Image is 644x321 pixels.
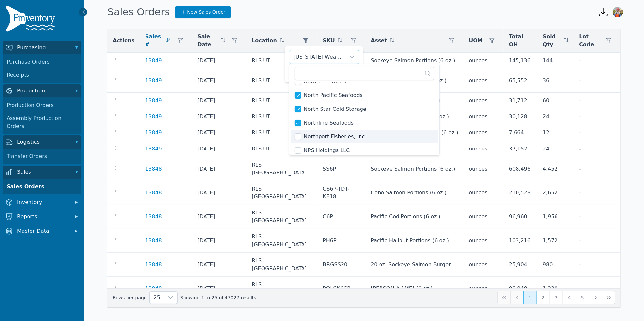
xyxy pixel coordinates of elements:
[107,6,170,18] h1: Sales Orders
[463,157,504,181] td: ounces
[175,6,231,18] a: New Sales Order
[318,181,365,205] td: CS6P-TDT-KE18
[463,93,504,109] td: ounces
[246,69,318,93] td: RLS UT
[145,189,162,197] a: 13848
[463,229,504,253] td: ounces
[4,180,80,193] a: Sales Orders
[523,291,537,304] button: Page 1
[3,210,81,223] button: Reports
[180,294,256,301] span: Showing 1 to 25 of 47027 results
[537,277,574,301] td: 1,320
[145,57,162,65] a: 13849
[504,205,537,229] td: 96,960
[291,116,438,130] li: Northline Seafoods
[246,53,318,69] td: RLS UT
[365,253,463,277] td: 20 oz. Sockeye Salmon Burger
[537,141,574,157] td: 24
[192,109,246,125] td: [DATE]
[291,75,438,88] li: Nature's Flavors
[537,253,574,277] td: 980
[304,119,354,127] span: Northline Seafoods
[246,109,318,125] td: RLS UT
[574,205,620,229] td: -
[504,141,537,157] td: 37,152
[574,69,620,93] td: -
[469,37,483,45] span: UOM
[17,44,69,51] span: Purchasing
[145,213,162,221] a: 13848
[4,69,80,82] a: Receipts
[537,69,574,93] td: 36
[365,277,463,301] td: [PERSON_NAME] (6 oz.)
[574,141,620,157] td: -
[463,69,504,93] td: ounces
[17,138,69,146] span: Logistics
[504,53,537,69] td: 145,136
[246,229,318,253] td: RLS [GEOGRAPHIC_DATA]
[3,166,81,179] button: Sales
[145,33,164,49] span: Sales #
[574,53,620,69] td: -
[509,33,532,49] span: Total OH
[504,157,537,181] td: 608,496
[504,253,537,277] td: 25,904
[145,165,162,173] a: 13848
[463,205,504,229] td: ounces
[192,229,246,253] td: [DATE]
[145,145,162,153] a: 13849
[304,147,350,154] span: NPS Holdings LLC
[246,181,318,205] td: RLS [GEOGRAPHIC_DATA]
[537,157,574,181] td: 4,452
[17,168,69,176] span: Sales
[197,33,218,49] span: Sale Date
[145,285,162,292] a: 13848
[613,7,623,17] img: Sera Wheeler
[4,55,80,69] a: Purchase Orders
[17,198,69,206] span: Inventory
[17,87,69,95] span: Production
[323,37,335,45] span: SKU
[145,97,162,105] a: 13849
[246,205,318,229] td: RLS [GEOGRAPHIC_DATA]
[192,93,246,109] td: [DATE]
[504,109,537,125] td: 30,128
[463,181,504,205] td: ounces
[246,253,318,277] td: RLS [GEOGRAPHIC_DATA]
[365,229,463,253] td: Pacific Halibut Portions (6 oz.)
[192,141,246,157] td: [DATE]
[246,125,318,141] td: RLS UT
[4,112,80,133] a: Assembly Production Orders
[318,253,365,277] td: BRGSS20
[463,109,504,125] td: ounces
[192,125,246,141] td: [DATE]
[574,157,620,181] td: -
[504,181,537,205] td: 210,528
[563,291,576,304] button: Page 4
[4,99,80,112] a: Production Orders
[504,69,537,93] td: 65,552
[574,229,620,253] td: -
[318,277,365,301] td: POLCK6CP
[192,53,246,69] td: [DATE]
[365,157,463,181] td: Sockeye Salmon Portions (6 oz.)
[318,229,365,253] td: PH6P
[192,277,246,301] td: [DATE]
[318,157,365,181] td: SS6P
[145,237,162,245] a: 13848
[463,125,504,141] td: ounces
[145,129,162,137] a: 13849
[537,125,574,141] td: 12
[543,33,561,49] span: Sold Qty
[537,109,574,125] td: 24
[504,229,537,253] td: 103,216
[192,181,246,205] td: [DATE]
[3,41,81,54] button: Purchasing
[246,141,318,157] td: RLS UT
[145,77,162,85] a: 13849
[574,181,620,205] td: -
[537,291,550,304] button: Page 2
[3,135,81,149] button: Logistics
[252,37,277,45] span: Location
[504,93,537,109] td: 31,712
